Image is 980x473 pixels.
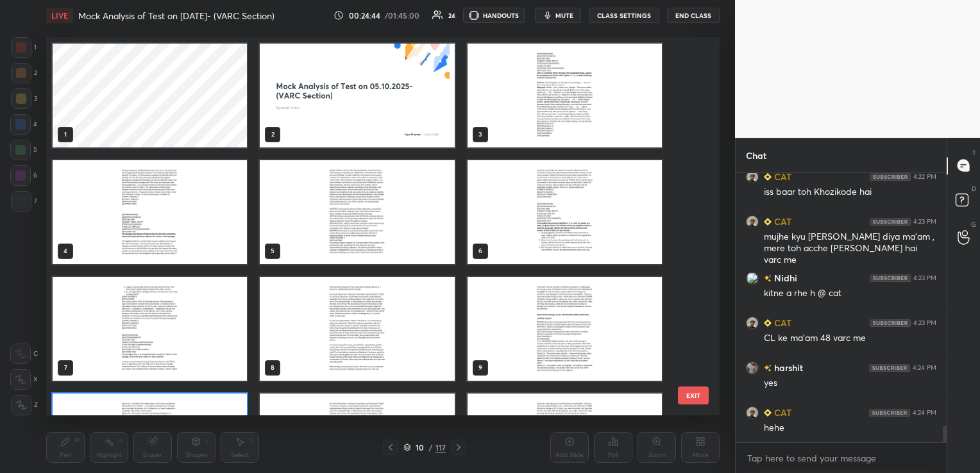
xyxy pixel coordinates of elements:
img: 2e9a60e5b0644d359d90afafefc2162d.jpg [746,316,759,329]
img: 2e9a60e5b0644d359d90afafefc2162d.jpg [746,170,759,183]
div: 1 [11,37,37,58]
p: Chat [736,138,777,172]
img: Learner_Badge_beginner_1_8b307cf2a0.svg [764,218,772,226]
div: X [10,369,38,390]
img: 1759746170TVDFFB.pdf [468,276,662,380]
h6: CAT [772,316,791,329]
h4: Mock Analysis of Test on [DATE]- (VARC Section) [78,10,275,22]
h6: CAT [772,170,791,183]
img: 4P8fHbbgJtejmAAAAAElFTkSuQmCC [869,408,910,416]
div: 6 [10,165,37,186]
button: EXIT [678,386,709,404]
div: 3 [11,88,37,109]
img: 4P8fHbbgJtejmAAAAAElFTkSuQmCC [870,319,911,326]
img: 1759746170TVDFFB.pdf [260,160,454,264]
img: 4P8fHbbgJtejmAAAAAElFTkSuQmCC [870,172,911,180]
div: LIVE [46,8,73,23]
div: 5 [10,140,37,160]
div: grid [736,173,947,443]
button: End Class [667,8,720,23]
p: G [971,220,976,229]
div: C [10,344,38,364]
div: 4:22 PM [913,172,936,180]
div: iss baar toh Khozikode hai [764,186,936,199]
div: kitne a rhe h @ cat [764,287,936,300]
div: 2 [11,63,37,83]
div: yes [764,377,936,390]
button: HANDOUTS [463,8,525,23]
div: 4:23 PM [913,274,936,281]
img: 1759746170TVDFFB.pdf [53,160,247,264]
p: T [972,148,976,158]
img: no-rating-badge.077c3623.svg [764,275,772,282]
img: 60c6c5a8-a29e-11f0-8bdb-96323afeb2ee.jpg [260,44,454,147]
img: 1b5f2bf2eb064e8cb2b3c3ebc66f1429.jpg [746,361,759,374]
div: 7 [11,191,37,212]
div: grid [46,37,697,416]
img: 4P8fHbbgJtejmAAAAAElFTkSuQmCC [869,363,910,371]
div: 24 [448,12,455,19]
img: 4P8fHbbgJtejmAAAAAElFTkSuQmCC [870,274,911,281]
div: 4:24 PM [913,363,936,371]
button: mute [535,8,581,23]
div: CL ke ma'am 48 varc me [764,332,936,345]
img: no-rating-badge.077c3623.svg [764,365,772,372]
img: 4P8fHbbgJtejmAAAAAElFTkSuQmCC [870,217,911,225]
div: 4:24 PM [913,408,936,416]
img: 3 [746,271,759,284]
div: Z [11,395,38,415]
div: 4 [10,114,37,135]
div: / [429,444,433,451]
p: D [972,184,976,194]
img: 2e9a60e5b0644d359d90afafefc2162d.jpg [746,215,759,228]
h6: Nidhi [772,271,797,285]
h6: CAT [772,406,791,419]
button: CLASS SETTINGS [589,8,659,23]
div: 117 [435,442,446,453]
img: 1759746170TVDFFB.pdf [53,276,247,380]
img: 1759746170TVDFFB.pdf [260,276,454,380]
div: 10 [414,444,427,451]
div: mujhe kyu [PERSON_NAME] diya ma'am , mere toh acche [PERSON_NAME] hai varc me [764,231,936,267]
div: 4:23 PM [913,217,936,225]
img: 1759746170TVDFFB.pdf [468,44,662,147]
img: 2e9a60e5b0644d359d90afafefc2162d.jpg [746,406,759,419]
div: hehe [764,422,936,435]
span: mute [555,11,573,20]
img: Learner_Badge_beginner_1_8b307cf2a0.svg [764,409,772,417]
div: 4:23 PM [913,319,936,326]
img: Learner_Badge_beginner_1_8b307cf2a0.svg [764,173,772,181]
h6: harshit [772,361,803,374]
img: Learner_Badge_beginner_1_8b307cf2a0.svg [764,319,772,327]
img: 1759746170TVDFFB.pdf [468,160,662,264]
h6: CAT [772,215,791,228]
